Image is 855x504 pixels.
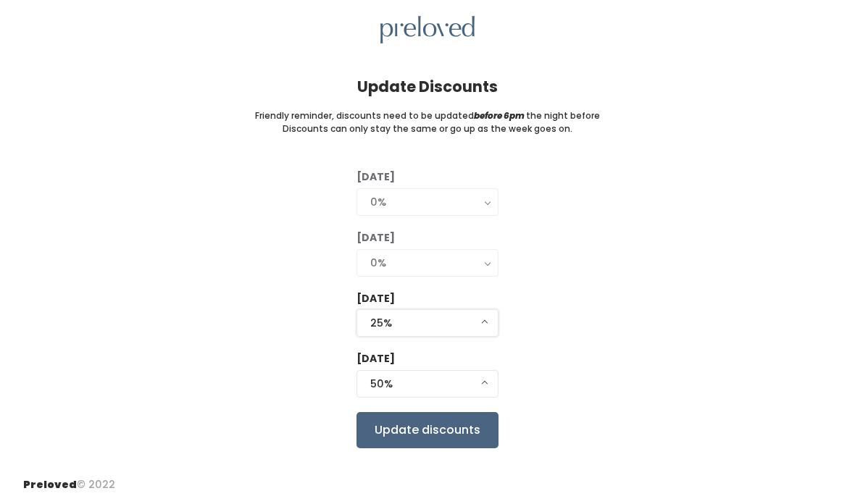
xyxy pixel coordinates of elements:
[356,309,499,337] button: 25%
[356,351,395,366] label: [DATE]
[370,194,485,210] div: 0%
[370,376,485,392] div: 50%
[356,249,499,277] button: 0%
[356,291,395,306] label: [DATE]
[357,78,498,95] h4: Update Discounts
[370,315,485,331] div: 25%
[474,109,525,122] i: before 6pm
[380,16,475,44] img: preloved logo
[356,412,499,448] input: Update discounts
[356,230,395,245] label: [DATE]
[23,477,77,492] span: Preloved
[255,109,600,122] small: Friendly reminder, discounts need to be updated the night before
[283,122,572,135] small: Discounts can only stay the same or go up as the week goes on.
[370,255,485,271] div: 0%
[356,188,499,216] button: 0%
[356,370,499,398] button: 50%
[23,466,115,492] div: © 2022
[356,169,395,185] label: [DATE]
